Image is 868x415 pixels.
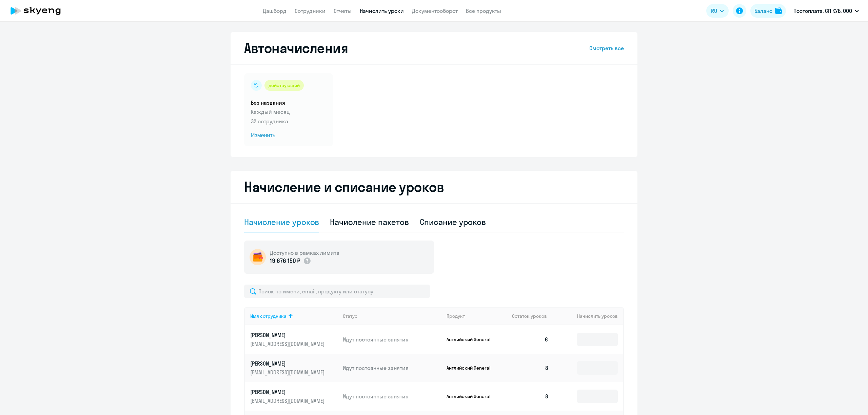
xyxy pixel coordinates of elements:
[250,340,326,348] p: [EMAIL_ADDRESS][DOMAIN_NAME]
[250,360,326,367] p: [PERSON_NAME]
[793,7,852,15] p: Постоплата, СП КУБ, ООО
[251,131,326,140] span: Изменить
[507,382,554,411] td: 8
[589,44,624,52] a: Смотреть все
[263,7,287,14] a: Дашборд
[264,80,304,91] div: действующий
[250,331,337,348] a: [PERSON_NAME][EMAIL_ADDRESS][DOMAIN_NAME]
[512,313,547,319] span: Остаток уроков
[244,216,319,227] div: Начисление уроков
[250,360,337,376] a: [PERSON_NAME][EMAIL_ADDRESS][DOMAIN_NAME]
[775,7,782,14] img: balance
[343,393,441,400] p: Идут постоянные занятия
[244,40,348,56] h2: Автоначисления
[554,307,623,325] th: Начислить уроков
[334,7,352,14] a: Отчеты
[270,256,300,265] p: 19 676 150 ₽
[706,4,729,18] button: RU
[466,7,501,14] a: Все продукты
[512,313,554,319] div: Остаток уроков
[244,179,624,195] h2: Начисление и списание уроков
[343,336,441,343] p: Идут постоянные занятия
[250,313,287,319] div: Имя сотрудника
[343,364,441,372] p: Идут постоянные занятия
[250,397,326,404] p: [EMAIL_ADDRESS][DOMAIN_NAME]
[250,249,266,265] img: wallet-circle.png
[251,108,326,116] p: Каждый месяц
[343,313,357,319] div: Статус
[750,4,786,18] button: Балансbalance
[447,313,465,319] div: Продукт
[250,388,326,396] p: [PERSON_NAME]
[244,285,430,298] input: Поиск по имени, email, продукту или статусу
[447,313,507,319] div: Продукт
[360,7,404,14] a: Начислить уроки
[250,369,326,376] p: [EMAIL_ADDRESS][DOMAIN_NAME]
[250,388,337,404] a: [PERSON_NAME][EMAIL_ADDRESS][DOMAIN_NAME]
[447,336,497,343] p: Английский General
[343,313,441,319] div: Статус
[447,365,497,371] p: Английский General
[790,3,862,19] button: Постоплата, СП КУБ, ООО
[251,117,326,125] p: 32 сотрудника
[330,216,409,227] div: Начисление пакетов
[754,7,772,15] div: Баланс
[507,354,554,382] td: 8
[447,393,497,399] p: Английский General
[251,99,326,106] h5: Без названия
[295,7,325,14] a: Сотрудники
[420,216,486,227] div: Списание уроков
[412,7,458,14] a: Документооборот
[250,313,337,319] div: Имя сотрудника
[250,331,326,339] p: [PERSON_NAME]
[711,7,717,15] span: RU
[270,249,339,256] h5: Доступно в рамках лимита
[507,325,554,354] td: 6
